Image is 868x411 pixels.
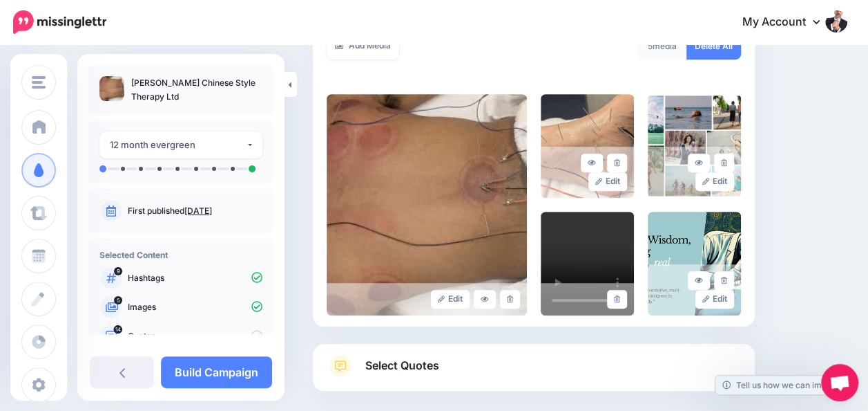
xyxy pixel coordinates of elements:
[114,325,123,334] span: 14
[648,212,741,316] img: 5e4f970608f9603aca3ea8c2850e49ee_large.jpg
[99,131,262,158] button: 12 month evergreen
[431,290,470,309] a: Edit
[114,296,122,304] span: 5
[128,330,262,342] p: Quotes
[128,272,262,284] p: Hashtags
[128,205,262,217] p: First published
[729,6,847,39] a: My Account
[695,172,735,191] a: Edit
[821,364,858,401] a: Open chat
[131,76,262,104] p: [PERSON_NAME] Chinese Style Therapy Ltd
[327,355,741,391] a: Select Quotes
[184,205,212,216] a: [DATE]
[541,94,634,198] img: QN2PPMQQOOIZ6V4NX02I9OA0BGR361TU_large.jpg
[588,172,628,191] a: Edit
[637,33,687,60] div: media
[365,356,439,375] span: Select Quotes
[327,94,527,316] img: d0e4fcdfc5177fd23442dd3d8b005877_large.jpg
[715,376,851,394] a: Tell us how we can improve
[110,137,246,153] div: 12 month evergreen
[99,250,262,260] h4: Selected Content
[695,290,735,309] a: Edit
[114,267,122,275] span: 9
[648,41,653,51] span: 5
[13,10,106,34] img: Missinglettr
[32,76,46,89] img: menu.png
[327,33,399,60] a: Add Media
[648,94,741,198] img: BH795Q3JD5YUUIB5N56DBCSVPO2S4DYH_large.png
[99,76,124,101] img: d0e4fcdfc5177fd23442dd3d8b005877_thumb.jpg
[686,33,741,60] a: Delete All
[128,301,262,313] p: Images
